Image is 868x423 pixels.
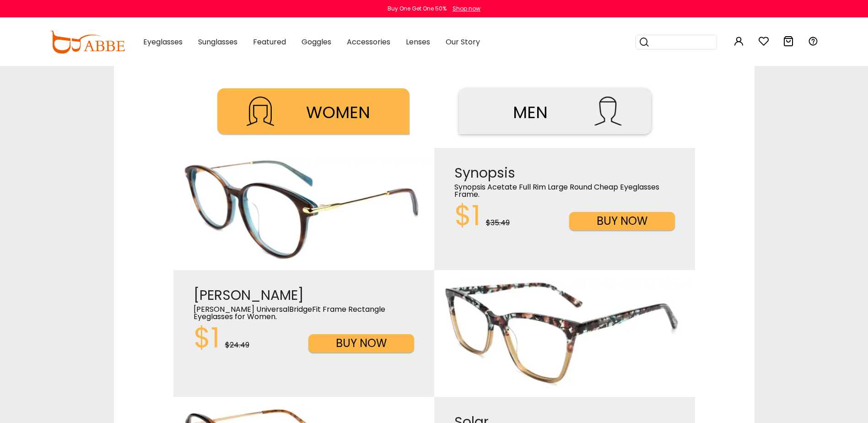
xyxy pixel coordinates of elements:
[486,217,510,228] span: $35.49
[50,31,125,54] img: abbeglasses.com
[194,285,304,305] span: [PERSON_NAME]
[513,101,548,124] span: MEN
[347,37,390,47] span: Accessories
[569,212,675,230] button: BUY NOW
[388,5,447,13] div: Buy One Get One 50%
[217,88,410,134] button: WOMEN
[308,334,414,352] button: BUY NOW
[446,37,480,47] span: Our Story
[456,105,654,116] a: MEN
[302,37,331,47] span: Goggles
[194,319,220,357] span: $1
[459,88,651,134] button: MEN
[306,101,370,124] span: WOMEN
[406,37,430,47] span: Lenses
[434,281,690,386] img: $1 Glasses Frames
[454,163,515,183] span: Synopsis
[253,37,286,47] span: Featured
[225,340,249,350] span: $24.49
[247,97,274,126] img: 1585364983698065793.png
[215,105,412,116] a: WOMEN
[594,97,622,125] img: 1585364983690041825.png
[189,306,419,320] div: [PERSON_NAME] UniversalBridgeFit Frame Rectangle Eyeglasses for Women.
[143,37,183,47] span: Eyeglasses
[448,5,480,12] a: Shop now
[198,37,237,47] span: Sunglasses
[491,56,524,67] a: See More
[569,215,675,226] a: BUY NOW
[454,196,480,235] span: $1
[453,5,480,13] div: Shop now
[450,184,679,198] div: Synopsis Acetate Full Rim Large Round Cheap Eyeglasses Frame.
[308,337,414,348] a: BUY NOW
[173,159,430,259] img: Free Glasses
